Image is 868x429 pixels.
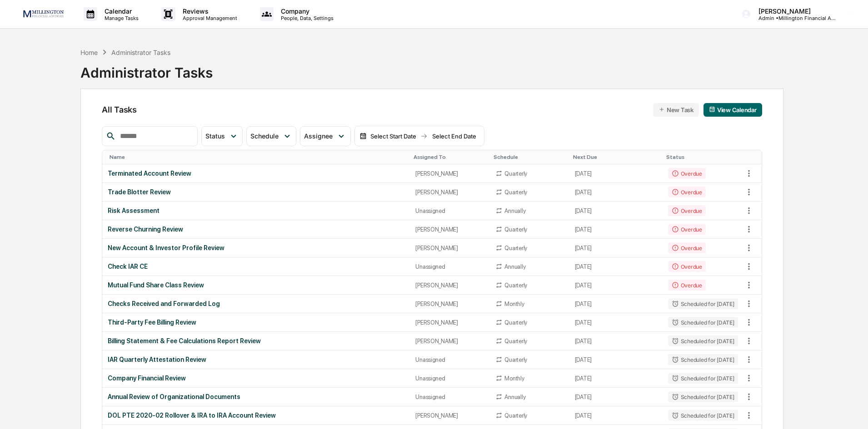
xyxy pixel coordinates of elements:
[668,224,706,235] div: Overdue
[108,393,404,400] div: Annual Review of Organizational Documents
[175,15,242,21] p: Approval Management
[653,103,699,117] button: New Task
[97,15,143,21] p: Manage Tasks
[108,226,404,233] div: Reverse Churning Review
[415,226,484,233] div: [PERSON_NAME]
[415,282,484,289] div: [PERSON_NAME]
[429,133,479,140] div: Select End Date
[108,319,404,326] div: Third-Party Fee Billing Review
[569,369,663,388] td: [DATE]
[709,106,715,113] img: calendar
[415,338,484,345] div: [PERSON_NAME]
[175,7,242,15] p: Reviews
[205,132,225,140] span: Status
[504,394,525,400] div: Annually
[304,132,333,140] span: Assignee
[569,388,663,406] td: [DATE]
[668,410,738,421] div: Scheduled for [DATE]
[415,170,484,177] div: [PERSON_NAME]
[108,337,404,345] div: Billing Statement & Fee Calculations Report Review
[569,202,663,220] td: [DATE]
[751,7,836,15] p: [PERSON_NAME]
[668,242,706,253] div: Overdue
[569,164,663,183] td: [DATE]
[668,317,738,328] div: Scheduled for [DATE]
[108,356,404,363] div: IAR Quarterly Attestation Review
[80,57,213,81] div: Administrator Tasks
[415,319,484,326] div: [PERSON_NAME]
[504,282,527,289] div: Quarterly
[668,373,738,384] div: Scheduled for [DATE]
[504,263,525,270] div: Annually
[703,103,762,117] button: View Calendar
[274,7,338,15] p: Company
[504,207,525,214] div: Annually
[108,207,404,214] div: Risk Assessment
[97,7,143,15] p: Calendar
[504,412,527,419] div: Quarterly
[415,263,484,270] div: Unassigned
[569,350,663,369] td: [DATE]
[108,170,404,177] div: Terminated Account Review
[111,49,170,56] div: Administrator Tasks
[569,332,663,350] td: [DATE]
[80,49,98,56] div: Home
[108,412,404,419] div: DOL PTE 2020-02 Rollover & IRA to IRA Account Review
[668,168,706,179] div: Overdue
[108,300,404,307] div: Checks Received and Forwarded Log
[504,226,527,233] div: Quarterly
[668,261,706,272] div: Overdue
[414,154,486,160] div: Toggle SortBy
[110,154,406,160] div: Toggle SortBy
[369,133,419,140] div: Select Start Date
[102,105,136,114] span: All Tasks
[569,313,663,332] td: [DATE]
[415,394,484,400] div: Unassigned
[415,412,484,419] div: [PERSON_NAME]
[359,133,367,140] img: calendar
[415,375,484,382] div: Unassigned
[494,154,565,160] div: Toggle SortBy
[569,406,663,425] td: [DATE]
[668,335,738,346] div: Scheduled for [DATE]
[504,375,524,382] div: Monthly
[108,281,404,289] div: Mutual Fund Share Class Review
[573,154,659,160] div: Toggle SortBy
[569,239,663,257] td: [DATE]
[504,170,527,177] div: Quarterly
[108,263,404,270] div: Check IAR CE
[250,132,279,140] span: Schedule
[668,205,706,216] div: Overdue
[839,399,863,424] iframe: Open customer support
[504,189,527,196] div: Quarterly
[743,154,762,160] div: Toggle SortBy
[668,354,738,365] div: Scheduled for [DATE]
[274,15,338,21] p: People, Data, Settings
[569,276,663,295] td: [DATE]
[668,298,738,309] div: Scheduled for [DATE]
[415,356,484,363] div: Unassigned
[504,338,527,345] div: Quarterly
[415,245,484,251] div: [PERSON_NAME]
[415,189,484,196] div: [PERSON_NAME]
[666,154,740,160] div: Toggle SortBy
[569,257,663,276] td: [DATE]
[504,301,524,307] div: Monthly
[751,15,836,21] p: Admin • Millington Financial Advisors, LLC
[569,220,663,239] td: [DATE]
[415,301,484,307] div: [PERSON_NAME]
[504,245,527,251] div: Quarterly
[668,280,706,291] div: Overdue
[108,188,404,196] div: Trade Blotter Review
[569,295,663,313] td: [DATE]
[504,356,527,363] div: Quarterly
[420,133,428,140] img: arrow right
[504,319,527,326] div: Quarterly
[108,375,404,382] div: Company Financial Review
[108,244,404,251] div: New Account & Investor Profile Review
[415,207,484,214] div: Unassigned
[22,9,65,19] img: logo
[668,187,706,197] div: Overdue
[569,183,663,202] td: [DATE]
[668,391,738,402] div: Scheduled for [DATE]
